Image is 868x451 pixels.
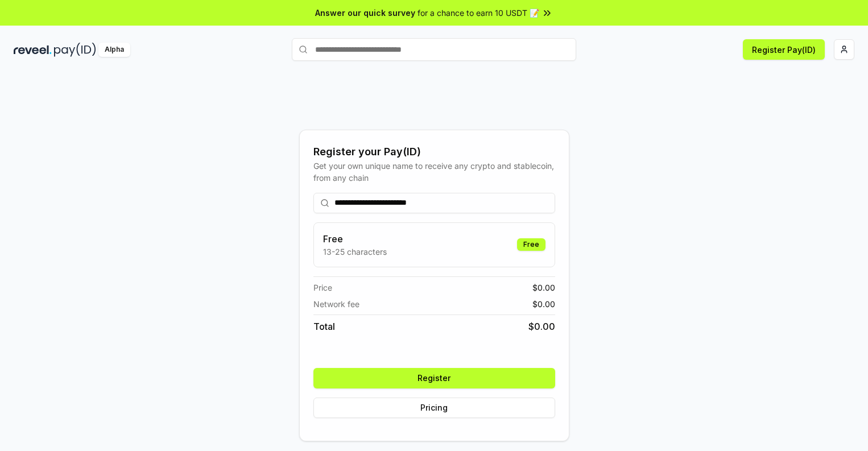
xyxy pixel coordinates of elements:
[313,368,555,388] button: Register
[313,282,332,293] span: Price
[418,7,539,19] span: for a chance to earn 10 USDT 📝
[313,298,359,310] span: Network fee
[528,320,555,333] span: $ 0.00
[313,144,555,160] div: Register your Pay(ID)
[313,320,335,333] span: Total
[14,43,52,57] img: reveel_dark
[517,238,545,251] div: Free
[323,246,387,258] p: 13-25 characters
[323,232,387,246] h3: Free
[313,398,555,418] button: Pricing
[54,43,96,57] img: pay_id
[743,39,825,60] button: Register Pay(ID)
[315,7,415,19] span: Answer our quick survey
[98,43,130,57] div: Alpha
[313,160,555,184] div: Get your own unique name to receive any crypto and stablecoin, from any chain
[532,298,555,310] span: $ 0.00
[532,282,555,293] span: $ 0.00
